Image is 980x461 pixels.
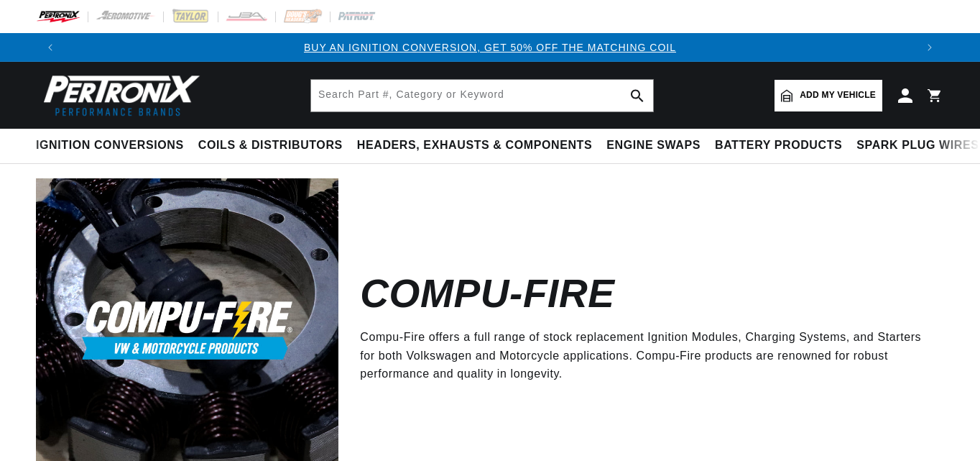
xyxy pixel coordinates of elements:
[715,138,842,153] span: Battery Products
[304,42,676,53] a: BUY AN IGNITION CONVERSION, GET 50% OFF THE MATCHING COIL
[360,328,923,383] p: Compu-Fire offers a full range of stock replacement Ignition Modules, Charging Systems, and Start...
[36,138,184,153] span: Ignition Conversions
[36,33,65,62] button: Translation missing: en.sections.announcements.previous_announcement
[856,138,979,153] span: Spark Plug Wires
[191,129,350,163] summary: Coils & Distributors
[621,80,653,111] button: search button
[65,40,915,55] div: Announcement
[65,40,915,55] div: 1 of 3
[350,129,599,163] summary: Headers, Exhausts & Components
[311,80,653,111] input: Search Part #, Category or Keyword
[606,138,701,153] span: Engine Swaps
[357,138,592,153] span: Headers, Exhausts & Components
[198,138,343,153] span: Coils & Distributors
[599,129,708,163] summary: Engine Swaps
[800,88,876,102] span: Add my vehicle
[36,70,201,120] img: Pertronix
[915,33,944,62] button: Translation missing: en.sections.announcements.next_announcement
[360,277,614,311] h2: Compu-Fire
[36,129,191,163] summary: Ignition Conversions
[775,80,882,111] a: Add my vehicle
[708,129,849,163] summary: Battery Products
